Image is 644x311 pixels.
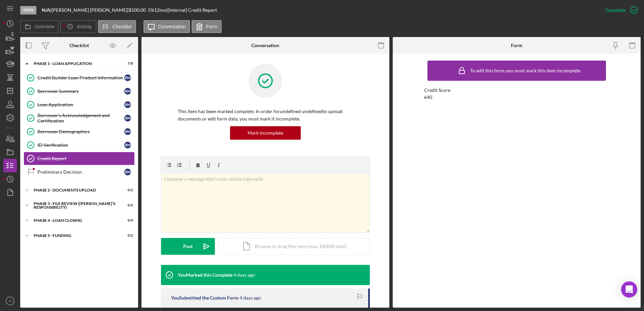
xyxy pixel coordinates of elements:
[183,238,193,255] div: Post
[34,234,116,238] div: Phase 5 - Funding
[37,89,124,94] div: Borrower Summary
[121,218,133,222] div: 0 / 4
[37,142,124,148] div: ID Verification
[34,188,116,192] div: Phase 2 - DOCUMENTS UPLOAD
[166,7,217,13] div: | [Internal] Credit Report
[171,295,238,301] div: You Submitted the Custom Form
[121,234,133,238] div: 0 / 2
[3,294,17,308] button: JT
[98,20,136,33] button: Checklist
[621,281,637,298] div: Open Intercom Messenger
[154,7,166,13] div: 12 mo
[24,165,135,179] a: Preliminary DecisionRM
[605,3,625,17] div: Complete
[424,95,432,100] div: 640
[424,88,609,93] div: Credit Score
[34,202,116,209] div: PHASE 3 - FILE REVIEW ([PERSON_NAME]'s Responsibility)
[69,43,89,48] div: Checklist
[178,272,232,278] div: You Marked this Complete
[121,62,133,66] div: 7 / 8
[124,142,131,148] div: R M
[37,102,124,107] div: Loan Application
[37,129,124,134] div: Borrower Demographics
[42,7,52,13] div: |
[124,115,131,122] div: R M
[124,74,131,81] div: R M
[37,169,124,175] div: Preliminary Decision
[24,111,135,125] a: Borrower's Acknowledgement and CertificationRM
[124,101,131,108] div: R M
[470,68,580,73] div: To edit this form you must mark this item incomplete
[8,299,12,303] text: JT
[251,43,279,48] div: Conversation
[52,7,129,13] div: [PERSON_NAME] [PERSON_NAME] |
[511,43,522,48] div: Form
[34,218,116,222] div: PHASE 4 - LOAN CLOSING
[124,88,131,95] div: R M
[37,113,124,124] div: Borrower's Acknowledgement and Certification
[143,20,190,33] button: Conversation
[233,272,255,278] time: 2025-08-30 01:55
[124,169,131,175] div: R M
[124,128,131,135] div: R M
[230,126,301,140] button: Mark Incomplete
[24,152,135,165] a: Credit Report
[239,295,261,301] time: 2025-08-30 01:55
[35,24,54,29] label: Overview
[121,188,133,192] div: 0 / 2
[129,7,148,13] div: $500.00
[37,75,124,80] div: Credit Builder Loan Product Information
[20,6,36,14] div: Open
[24,84,135,98] a: Borrower SummaryRM
[20,20,59,33] button: Overview
[148,7,154,13] div: 5 %
[24,125,135,138] a: Borrower DemographicsRM
[34,62,116,66] div: Phase 1 - Loan Application
[24,71,135,84] a: Credit Builder Loan Product InformationRM
[206,24,217,29] label: Form
[24,138,135,152] a: ID VerificationRM
[248,126,283,140] div: Mark Incomplete
[192,20,222,33] button: Form
[599,3,641,17] button: Complete
[178,108,353,123] p: This item has been marked complete. In order for undefined undefined to upload documents or edit ...
[42,7,50,13] b: N/A
[121,203,133,207] div: 0 / 2
[60,20,96,33] button: Activity
[37,156,134,161] div: Credit Report
[112,24,132,29] label: Checklist
[77,24,92,29] label: Activity
[158,24,186,29] label: Conversation
[161,238,215,255] button: Post
[24,98,135,111] a: Loan ApplicationRM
